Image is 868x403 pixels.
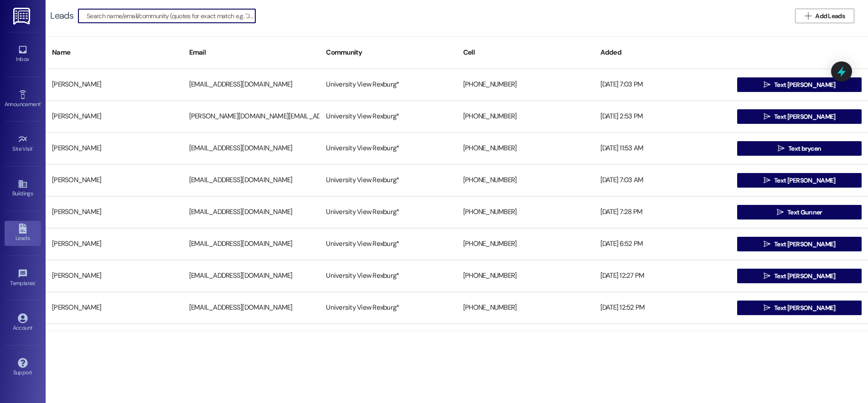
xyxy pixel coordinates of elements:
[737,237,862,251] button: Text [PERSON_NAME]
[594,139,731,158] div: [DATE] 11:53 AM
[46,171,183,189] div: [PERSON_NAME]
[788,144,821,153] span: Text brycen
[764,240,770,248] i: 
[764,81,770,88] i: 
[457,76,594,94] div: [PHONE_NUMBER]
[594,203,731,221] div: [DATE] 7:28 PM
[594,76,731,94] div: [DATE] 7:03 PM
[320,203,457,221] div: University View Rexburg*
[594,171,731,189] div: [DATE] 7:03 AM
[5,266,41,291] a: Templates •
[774,112,835,122] span: Text [PERSON_NAME]
[737,205,862,219] button: Text Gunner
[764,304,770,311] i: 
[320,267,457,285] div: University View Rexburg*
[457,235,594,253] div: [PHONE_NUMBER]
[320,41,457,64] div: Community
[5,311,41,335] a: Account
[764,272,770,280] i: 
[805,12,811,20] i: 
[594,299,731,317] div: [DATE] 12:52 PM
[320,299,457,317] div: University View Rexburg*
[737,77,862,92] button: Text [PERSON_NAME]
[46,267,183,285] div: [PERSON_NAME]
[46,41,183,64] div: Name
[594,267,731,285] div: [DATE] 12:27 PM
[5,42,41,66] a: Inbox
[457,299,594,317] div: [PHONE_NUMBER]
[457,267,594,285] div: [PHONE_NUMBER]
[594,41,731,64] div: Added
[774,271,835,281] span: Text [PERSON_NAME]
[320,171,457,189] div: University View Rexburg*
[457,203,594,221] div: [PHONE_NUMBER]
[774,176,835,185] span: Text [PERSON_NAME]
[594,107,731,126] div: [DATE] 2:53 PM
[737,109,862,124] button: Text [PERSON_NAME]
[33,144,34,151] span: •
[320,235,457,253] div: University View Rexburg*
[35,279,36,285] span: •
[183,139,320,158] div: [EMAIL_ADDRESS][DOMAIN_NAME]
[183,267,320,285] div: [EMAIL_ADDRESS][DOMAIN_NAME]
[737,173,862,188] button: Text [PERSON_NAME]
[320,139,457,158] div: University View Rexburg*
[737,141,862,156] button: Text brycen
[457,139,594,158] div: [PHONE_NUMBER]
[5,176,41,201] a: Buildings
[46,107,183,126] div: [PERSON_NAME]
[46,76,183,94] div: [PERSON_NAME]
[46,139,183,158] div: [PERSON_NAME]
[50,11,73,20] div: Leads
[774,303,835,313] span: Text [PERSON_NAME]
[46,203,183,221] div: [PERSON_NAME]
[774,240,835,249] span: Text [PERSON_NAME]
[46,299,183,317] div: [PERSON_NAME]
[46,235,183,253] div: [PERSON_NAME]
[737,301,862,315] button: Text [PERSON_NAME]
[5,221,41,245] a: Leads
[5,355,41,380] a: Support
[87,10,255,22] input: Search name/email/community (quotes for exact match e.g. "John Smith")
[183,171,320,189] div: [EMAIL_ADDRESS][DOMAIN_NAME]
[183,76,320,94] div: [EMAIL_ADDRESS][DOMAIN_NAME]
[778,145,785,152] i: 
[764,113,770,120] i: 
[183,41,320,64] div: Email
[774,80,835,90] span: Text [PERSON_NAME]
[737,269,862,283] button: Text [PERSON_NAME]
[320,107,457,126] div: University View Rexburg*
[815,11,845,21] span: Add Leads
[594,235,731,253] div: [DATE] 6:52 PM
[41,100,42,106] span: •
[457,41,594,64] div: Cell
[457,107,594,126] div: [PHONE_NUMBER]
[787,208,822,217] span: Text Gunner
[320,76,457,94] div: University View Rexburg*
[5,132,41,156] a: Site Visit •
[183,203,320,221] div: [EMAIL_ADDRESS][DOMAIN_NAME]
[764,177,770,184] i: 
[183,299,320,317] div: [EMAIL_ADDRESS][DOMAIN_NAME]
[13,8,32,25] img: ResiDesk Logo
[183,107,320,126] div: [PERSON_NAME][DOMAIN_NAME][EMAIL_ADDRESS][DOMAIN_NAME]
[183,235,320,253] div: [EMAIL_ADDRESS][DOMAIN_NAME]
[795,9,854,23] button: Add Leads
[457,171,594,189] div: [PHONE_NUMBER]
[777,209,784,216] i: 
